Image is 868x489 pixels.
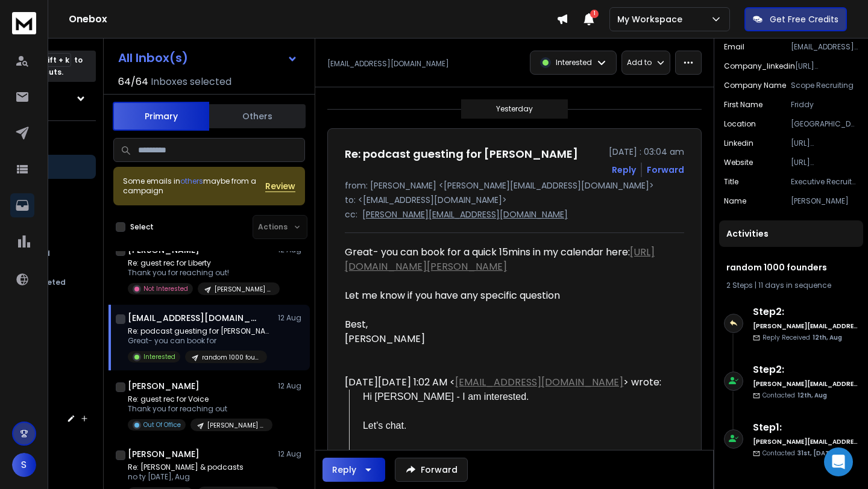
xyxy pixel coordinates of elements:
[128,448,200,460] h1: [PERSON_NAME]
[130,222,154,232] label: Select
[180,176,203,186] span: others
[362,208,568,220] p: [PERSON_NAME][EMAIL_ADDRESS][DOMAIN_NAME]
[824,447,853,476] div: Open Intercom Messenger
[209,103,306,129] button: Others
[724,177,738,187] p: title
[345,245,655,273] a: [URL][DOMAIN_NAME][PERSON_NAME]
[128,312,260,324] h1: [EMAIL_ADDRESS][DOMAIN_NAME]
[726,281,856,290] div: |
[12,453,36,477] button: S
[724,158,753,167] p: website
[724,42,744,52] p: Email
[118,52,188,64] h1: All Inbox(s)
[791,196,858,206] p: [PERSON_NAME]
[215,285,272,294] p: [PERSON_NAME] ([MEDICAL_DATA] pods) Batch #1
[719,220,863,247] div: Activities
[791,100,858,110] p: Friddy
[724,100,763,110] p: First Name
[753,379,858,388] h6: [PERSON_NAME][EMAIL_ADDRESS][DOMAIN_NAME]
[327,59,449,69] p: [EMAIL_ADDRESS][DOMAIN_NAME]
[345,317,675,332] div: Best,
[753,305,858,319] h6: Step 2 :
[278,381,305,391] p: 12 Aug
[753,420,858,435] h6: Step 1 :
[763,333,842,342] p: Reply Received
[345,245,675,274] div: Great- you can book for a quick 15mins in my calendar here:
[395,458,468,482] button: Forward
[345,288,675,303] div: Let me know if you have any specific question
[647,164,684,176] div: Forward
[151,75,231,89] h3: Inboxes selected
[627,58,652,67] p: Add to
[797,449,835,458] span: 31st, [DATE]
[724,139,753,148] p: linkedin
[113,102,209,131] button: Primary
[763,449,835,458] p: Contacted
[128,326,272,336] p: Re: podcast guesting for [PERSON_NAME]
[345,179,684,192] p: from: [PERSON_NAME] <[PERSON_NAME][EMAIL_ADDRESS][DOMAIN_NAME]>
[791,119,858,129] p: [GEOGRAPHIC_DATA], [US_STATE], [GEOGRAPHIC_DATA]
[265,180,295,192] button: Review
[128,472,272,482] p: no ty [DATE], Aug
[744,7,847,31] button: Get Free Credits
[724,119,756,129] p: location
[590,10,599,18] span: 1
[496,104,533,114] p: Yesterday
[813,333,842,342] span: 12th, Aug
[753,437,858,446] h6: [PERSON_NAME][EMAIL_ADDRESS][DOMAIN_NAME]
[128,404,272,414] p: Thank you for reaching out
[345,208,357,220] p: cc:
[123,176,265,196] div: Some emails in maybe from a campaign
[128,463,272,472] p: Re: [PERSON_NAME] & podcasts
[753,363,858,377] h6: Step 2 :
[345,194,684,206] p: to: <[EMAIL_ADDRESS][DOMAIN_NAME]>
[455,375,623,389] a: [EMAIL_ADDRESS][DOMAIN_NAME]
[322,458,385,482] button: Reply
[724,61,795,71] p: company_linkedin
[797,391,827,400] span: 12th, Aug
[763,391,827,400] p: Contacted
[12,12,36,34] img: logo
[69,12,556,26] h1: Onebox
[278,313,305,323] p: 12 Aug
[791,139,858,148] p: [URL][DOMAIN_NAME]
[128,394,272,404] p: Re: guest rec for Voice
[143,420,181,429] p: Out Of Office
[770,13,838,25] p: Get Free Credits
[726,280,753,290] span: 2 Steps
[612,164,636,176] button: Reply
[363,390,675,404] div: Hi [PERSON_NAME] - I am interested.
[278,449,305,459] p: 12 Aug
[143,352,175,361] p: Interested
[609,146,684,158] p: [DATE] : 03:04 am
[791,177,858,187] p: Executive Recruiter / Co-Founder
[795,61,858,71] p: [URL][DOMAIN_NAME]
[758,280,831,290] span: 11 days in sequence
[791,158,858,167] p: [URL][DOMAIN_NAME]
[556,58,592,67] p: Interested
[724,81,786,90] p: Company Name
[332,464,356,476] div: Reply
[143,284,188,293] p: Not Interested
[345,332,675,346] div: [PERSON_NAME]
[345,146,578,163] h1: Re: podcast guesting for [PERSON_NAME]
[128,380,200,392] h1: [PERSON_NAME]
[791,81,858,90] p: Scope Recruiting
[724,196,746,206] p: Name
[128,258,272,268] p: Re: guest rec for Liberty
[363,419,675,433] div: Let's chat.
[202,353,260,362] p: random 1000 founders
[118,75,148,89] span: 64 / 64
[207,421,265,430] p: [PERSON_NAME] ([MEDICAL_DATA] pods) Batch #1
[753,322,858,331] h6: [PERSON_NAME][EMAIL_ADDRESS][DOMAIN_NAME]
[128,268,272,278] p: Thank you for reaching out!
[617,13,687,25] p: My Workspace
[345,375,675,390] div: [DATE][DATE] 1:02 AM < > wrote:
[791,42,858,52] p: [EMAIL_ADDRESS][DOMAIN_NAME]
[128,336,272,346] p: Great- you can book for
[726,261,856,273] h1: random 1000 founders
